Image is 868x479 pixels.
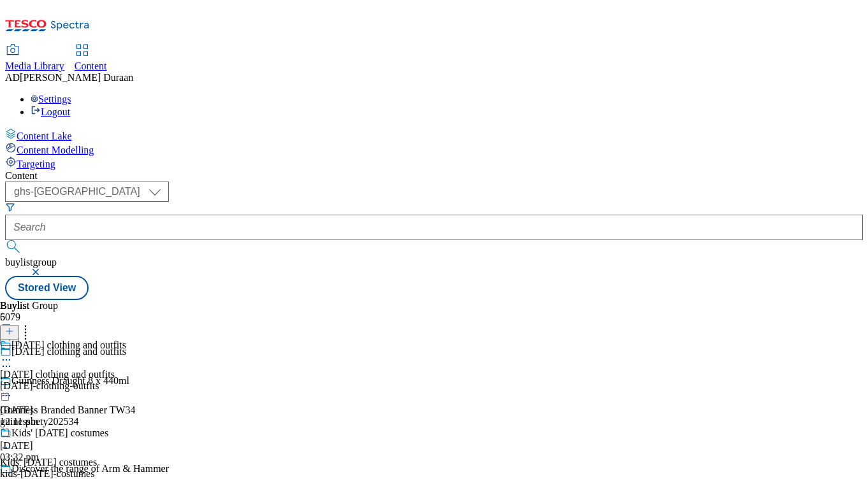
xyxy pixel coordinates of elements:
div: [DATE] clothing and outfits [11,346,126,357]
div: [DATE] clothing and outfits [11,340,126,351]
span: Content Modelling [17,145,94,155]
span: Content [75,61,107,71]
input: Search [5,215,863,240]
span: [PERSON_NAME] Duraan [20,72,133,83]
a: Content [75,45,107,72]
span: Targeting [17,159,55,169]
svg: Search Filters [5,202,15,212]
div: Kids' [DATE] costumes [11,427,108,439]
span: buylistgroup [5,257,57,268]
div: Guinness Draught 8 x 440ml [11,375,129,387]
a: Settings [31,94,71,104]
a: Logout [31,106,70,117]
a: Content Modelling [5,142,863,156]
a: Targeting [5,156,863,170]
span: Content Lake [17,131,72,141]
span: AD [5,72,20,83]
button: Stored View [5,276,89,300]
span: Media Library [5,61,64,71]
a: Content Lake [5,128,863,142]
div: Content [5,170,863,182]
a: Media Library [5,45,64,72]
